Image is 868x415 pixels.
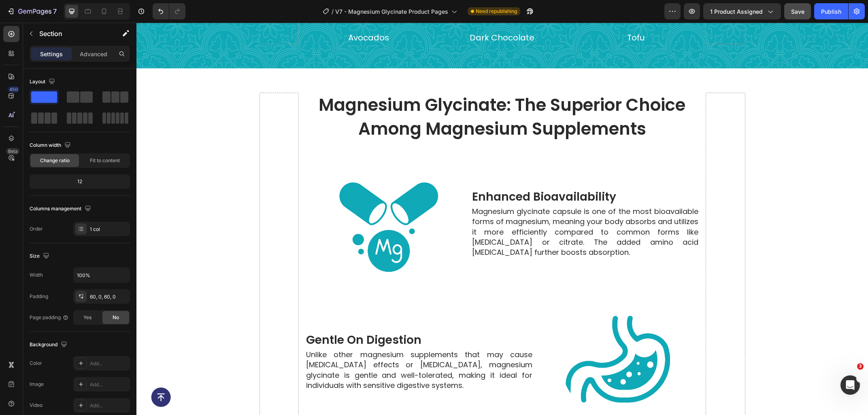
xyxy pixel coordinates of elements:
span: No [113,314,119,321]
div: Add... [90,381,128,388]
button: Save [784,3,811,19]
div: 450 [8,86,19,93]
button: 7 [3,3,60,19]
div: Add... [90,402,128,409]
div: Undo/Redo [153,3,185,19]
div: Video [30,402,43,409]
p: Section [39,29,106,38]
div: Publish [821,7,841,16]
div: Add... [90,360,128,367]
div: Columns management [30,203,93,214]
span: V7 - Magnesium Glycinate Product Pages [335,7,448,16]
img: gempages_484490412615009255-609b34ac-63e1-421a-b6a4-4c4207ea6e2f.webp [424,282,538,396]
div: Size [30,251,51,262]
div: Color [30,360,42,367]
div: 1 col [90,226,128,233]
span: 3 [857,363,864,370]
span: magnesium glycinate: the superior choice among magnesium supplements [182,70,549,118]
p: Unlike other magnesium supplements that may cause [MEDICAL_DATA] effects or [MEDICAL_DATA], magne... [170,327,396,368]
img: gempages_484490412615009255-be938a41-2851-4791-8cdb-b9b4dd9f7a3a.webp [193,144,307,258]
button: 1 product assigned [703,3,781,19]
div: Page padding [30,314,69,321]
h2: enhanced bioavailability [335,165,563,183]
div: 12 [31,176,128,187]
div: Width [30,271,43,279]
iframe: Design area [136,23,868,415]
div: 60, 0, 60, 0 [90,293,128,301]
h2: gentle on digestion [169,309,397,326]
span: Fit to content [90,157,120,164]
input: Auto [74,268,130,282]
div: Image [30,381,44,388]
span: 1 product assigned [710,7,763,16]
span: / [332,7,334,16]
span: Save [791,8,804,15]
span: Change ratio [40,157,70,164]
p: Advanced [80,50,107,58]
iframe: Intercom live chat [840,375,860,395]
p: 7 [53,6,57,16]
button: Publish [814,3,848,19]
p: Settings [40,50,63,58]
div: Column width [30,140,72,151]
div: Layout [30,76,57,87]
p: Magnesium glycinate capsule is one of the most bioavailable forms of magnesium, meaning your body... [336,184,562,235]
div: Order [30,225,43,233]
span: Need republishing [476,8,517,15]
span: Yes [83,314,91,321]
div: Background [30,339,69,350]
div: Beta [6,148,19,155]
div: Padding [30,293,48,300]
